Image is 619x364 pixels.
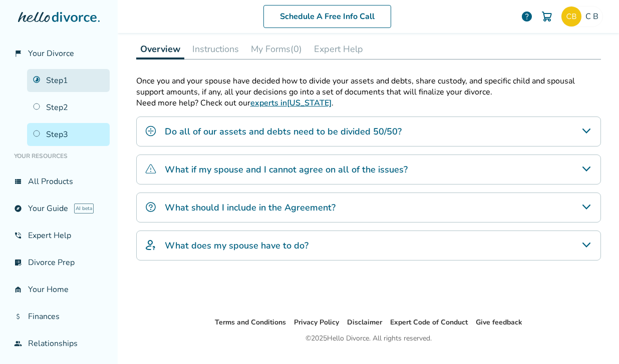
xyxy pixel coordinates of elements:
span: group [14,339,22,347]
span: phone_in_talk [14,231,22,239]
div: Do all of our assets and debts need to be divided 50/50? [136,116,601,146]
button: Overview [136,39,184,59]
img: What if my spouse and I cannot agree on all of the issues? [145,163,157,175]
span: AI beta [74,203,94,213]
a: garage_homeYour Home [8,278,110,301]
a: attach_moneyFinances [8,305,110,328]
a: Expert Code of Conduct [390,317,468,327]
a: Schedule A Free Info Call [263,5,391,28]
h4: Do all of our assets and debts need to be divided 50/50? [165,125,402,138]
h4: What if my spouse and I cannot agree on all of the issues? [165,163,408,176]
img: What should I include in the Agreement? [145,201,157,213]
a: Privacy Policy [294,317,339,327]
a: phone_in_talkExpert Help [8,224,110,247]
div: What does my spouse have to do? [136,230,601,260]
a: Step3 [27,123,110,146]
span: list_alt_check [14,258,22,266]
a: flag_2Your Divorce [8,42,110,65]
img: Cart [541,10,553,22]
div: © 2025 Hello Divorce. All rights reserved. [305,332,432,344]
iframe: Chat Widget [569,316,619,364]
li: Your Resources [8,146,110,166]
span: C B [585,11,602,22]
p: Need more help? Check out our . [136,97,601,108]
span: view_list [14,177,22,185]
a: Terms and Conditions [215,317,286,327]
h4: What should I include in the Agreement? [165,201,336,214]
button: My Forms(0) [247,39,306,59]
a: help [521,10,533,22]
div: What if my spouse and I cannot agree on all of the issues? [136,154,601,184]
img: cbfoureleven@gmail.com [561,6,581,26]
button: Instructions [188,39,243,59]
a: exploreYour GuideAI beta [8,197,110,220]
div: What should I include in the Agreement? [136,192,601,222]
span: garage_home [14,285,22,293]
span: attach_money [14,312,22,320]
li: Disclaimer [347,316,382,328]
a: experts in[US_STATE] [250,97,332,108]
img: What does my spouse have to do? [145,239,157,251]
span: flag_2 [14,49,22,57]
h4: What does my spouse have to do? [165,239,308,252]
a: Step1 [27,69,110,92]
img: Do all of our assets and debts need to be divided 50/50? [145,125,157,137]
span: explore [14,204,22,212]
li: Give feedback [476,316,522,328]
a: groupRelationships [8,332,110,355]
a: Step2 [27,96,110,119]
p: Once you and your spouse have decided how to divide your assets and debts, share custody, and spe... [136,75,601,97]
a: view_listAll Products [8,170,110,193]
a: list_alt_checkDivorce Prep [8,251,110,274]
button: Expert Help [310,39,367,59]
span: Your Divorce [28,48,74,59]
